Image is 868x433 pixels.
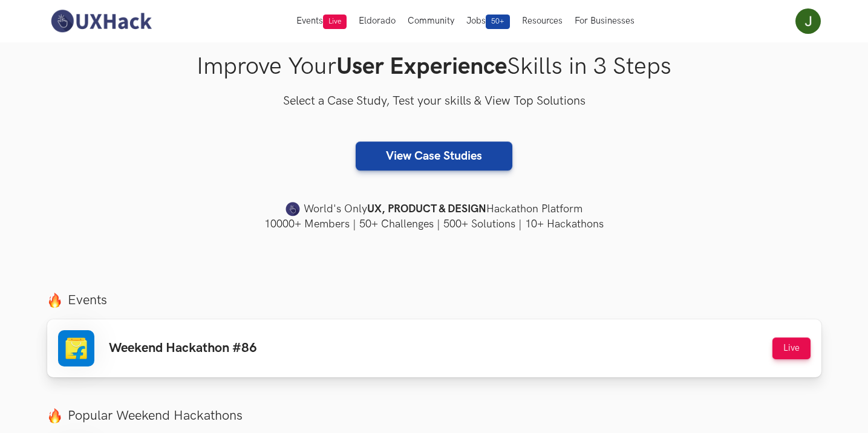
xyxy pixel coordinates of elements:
a: View Case Studies [356,142,512,171]
span: Live [323,15,347,29]
h3: Select a Case Study, Test your skills & View Top Solutions [47,92,821,111]
button: Live [772,337,811,359]
img: UXHack-logo.png [47,8,155,34]
strong: UX, PRODUCT & DESIGN [367,201,486,218]
a: Weekend Hackathon #86 Live [47,319,821,377]
strong: User Experience [336,53,507,81]
label: Popular Weekend Hackathons [47,408,821,424]
h4: 10000+ Members | 50+ Challenges | 500+ Solutions | 10+ Hackathons [47,217,821,232]
h4: World's Only Hackathon Platform [47,201,821,218]
img: uxhack-favicon-image.png [286,201,300,217]
span: 50+ [486,15,510,29]
h1: Improve Your Skills in 3 Steps [47,53,821,81]
label: Events [47,292,821,308]
img: fire.png [47,408,62,423]
img: fire.png [47,293,62,308]
img: Your profile pic [795,8,821,34]
h3: Weekend Hackathon #86 [109,340,257,356]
